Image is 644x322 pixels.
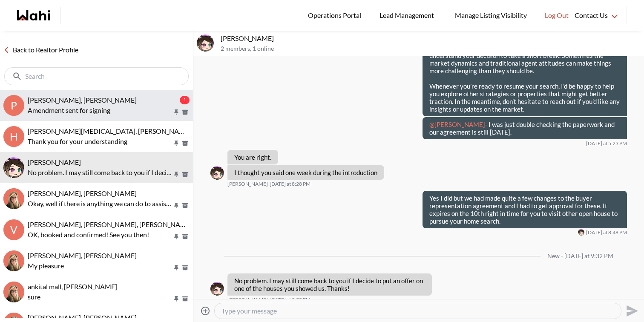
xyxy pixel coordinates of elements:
img: l [210,282,224,296]
button: Pin [172,171,180,178]
textarea: Type your message [221,307,614,315]
time: 2025-10-08T21:23:11.973Z [586,140,627,147]
p: I thought you said one week during the introduction [234,169,377,176]
p: My pleasure [28,261,172,271]
p: - I was just double checking the paperwork and our agreement is still [DATE]. [429,121,620,136]
p: [PERSON_NAME] [221,34,641,43]
button: Pin [172,140,180,147]
p: sure [28,292,172,302]
img: l [3,157,24,178]
div: V [3,219,24,240]
span: [PERSON_NAME] [227,296,268,303]
div: liuhong chen [210,282,224,296]
button: Archive [181,264,190,271]
input: Search [25,72,170,80]
button: Archive [181,295,190,302]
div: Volodymyr Vozniak, Barb [3,250,24,271]
span: [PERSON_NAME] [28,158,81,166]
span: [PERSON_NAME], [PERSON_NAME] [28,313,137,322]
div: H [3,126,24,147]
img: a [3,282,24,302]
div: liuhong chen, Faraz [3,157,24,178]
span: Manage Listing Visibility [452,10,529,21]
span: Operations Portal [308,10,364,21]
button: Archive [181,202,190,209]
div: P [3,95,24,116]
img: t [3,188,24,209]
span: [PERSON_NAME], [PERSON_NAME] [28,189,137,197]
p: Whenever you’re ready to resume your search, I’d be happy to help you explore other strategies or... [429,82,620,113]
div: liuhong chen [578,229,584,236]
div: ankital mall, Barbara [3,282,24,302]
div: 1 [180,96,190,104]
time: 2025-10-09T00:48:23.966Z [586,229,627,236]
span: [PERSON_NAME], [PERSON_NAME] [28,251,137,259]
img: l [578,229,584,236]
img: l [197,34,214,52]
img: l [210,166,224,180]
p: No problem. I may still come back to you if I decide to put an offer on one of the houses you sho... [234,277,425,292]
p: Amendment sent for signing [28,105,172,115]
div: tom smith, Barbara [3,188,24,209]
button: Send [621,301,641,320]
time: 2025-10-09T00:28:29.521Z [270,181,310,187]
time: 2025-10-09T01:32:07.656Z [270,296,310,303]
p: 2 members , 1 online [221,45,641,52]
span: Log Out [545,10,569,21]
button: Archive [181,140,190,147]
button: Pin [172,109,180,116]
span: @[PERSON_NAME] [429,121,485,128]
button: Archive [181,233,190,240]
button: Archive [181,171,190,178]
p: Okay, well if there is anything we can do to assist or any info we can gather for you, don't hesi... [28,198,172,209]
p: Yes I did but we had made quite a few changes to the buyer representation agreement and I had to ... [429,194,620,225]
span: [PERSON_NAME], [PERSON_NAME] [28,96,137,104]
span: [PERSON_NAME][MEDICAL_DATA], [PERSON_NAME] [28,127,191,135]
div: New - [DATE] at 9:32 PM [547,253,613,260]
span: [PERSON_NAME] [227,181,268,187]
button: Pin [172,202,180,209]
button: Pin [172,264,180,271]
a: Wahi homepage [17,10,50,20]
div: liuhong chen, Faraz [197,34,214,52]
div: liuhong chen [210,166,224,180]
p: You are right. [234,153,271,161]
img: V [3,250,24,271]
p: Thank you for your understanding [28,136,172,147]
button: Archive [181,109,190,116]
p: Thanks for your kind words — I really appreciate that! I completely understand your decision to t... [429,44,620,75]
span: [PERSON_NAME], [PERSON_NAME], [PERSON_NAME], [PERSON_NAME] [28,220,248,228]
p: No problem. I may still come back to you if I decide to put an offer on one of the houses you sho... [28,167,172,178]
p: OK, booked and confirmed! See you then! [28,230,172,240]
button: Pin [172,233,180,240]
span: Lead Management [379,10,437,21]
span: ankital mall, [PERSON_NAME] [28,282,117,290]
button: Pin [172,295,180,302]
